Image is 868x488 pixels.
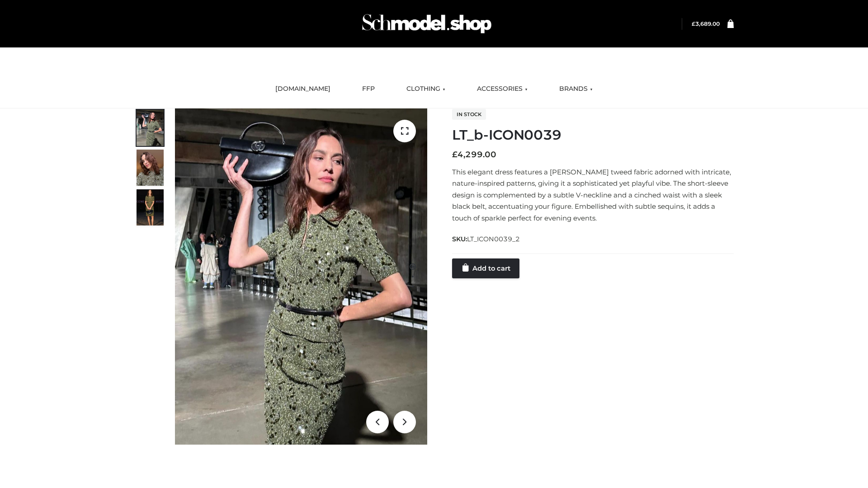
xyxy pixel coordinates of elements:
[452,127,734,143] h1: LT_b-ICON0039
[692,20,720,27] a: £3,689.00
[137,150,164,186] img: Screenshot-2024-10-29-at-7.00.03%E2%80%AFPM.jpg
[359,6,495,42] img: Schmodel Admin 964
[137,189,164,225] img: Screenshot-2024-10-29-at-7.00.09%E2%80%AFPM.jpg
[452,150,496,160] bdi: 4,299.00
[552,79,599,99] a: BRANDS
[470,79,534,99] a: ACCESSORIES
[269,79,337,99] a: [DOMAIN_NAME]
[452,150,458,160] span: £
[467,235,520,243] span: LT_ICON0039_2
[692,20,720,27] bdi: 3,689.00
[355,79,382,99] a: FFP
[452,258,519,278] a: Add to cart
[137,110,164,146] img: Screenshot-2024-10-29-at-6.59.56%E2%80%AFPM.jpg
[452,166,734,224] p: This elegant dress features a [PERSON_NAME] tweed fabric adorned with intricate, nature-inspired ...
[692,20,695,27] span: £
[175,108,427,445] img: LT_b-ICON0039
[400,79,452,99] a: CLOTHING
[452,109,486,120] span: In stock
[452,234,521,244] span: SKU:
